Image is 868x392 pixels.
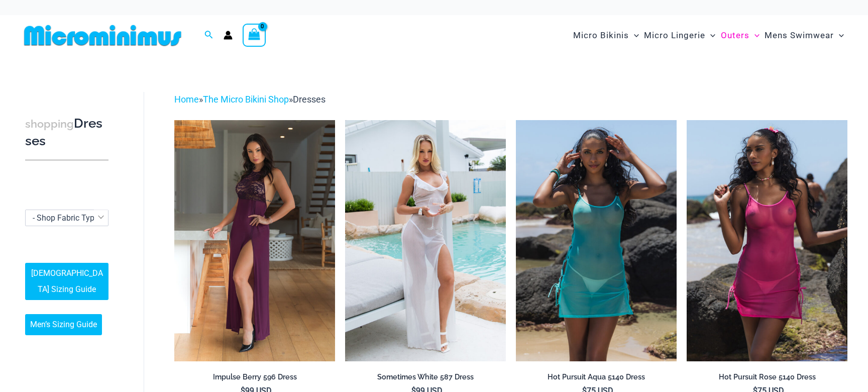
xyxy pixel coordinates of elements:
span: shopping [25,118,74,130]
h2: Hot Pursuit Aqua 5140 Dress [516,372,677,382]
img: Hot Pursuit Rose 5140 Dress 01 [687,120,847,361]
span: - Shop Fabric Type [26,210,108,226]
a: Hot Pursuit Aqua 5140 Dress [516,372,677,385]
span: Micro Bikinis [573,23,629,48]
span: Dresses [293,94,325,105]
a: View Shopping Cart, empty [243,24,266,47]
a: Mens SwimwearMenu ToggleMenu Toggle [762,20,846,51]
span: Mens Swimwear [765,23,834,48]
a: OutersMenu ToggleMenu Toggle [718,20,762,51]
a: Micro BikinisMenu ToggleMenu Toggle [571,20,641,51]
span: Outers [721,23,749,48]
img: MM SHOP LOGO FLAT [20,24,185,47]
a: Sometimes White 587 Dress 08Sometimes White 587 Dress 09Sometimes White 587 Dress 09 [345,120,506,361]
a: Hot Pursuit Rose 5140 Dress 01Hot Pursuit Rose 5140 Dress 12Hot Pursuit Rose 5140 Dress 12 [687,120,847,361]
span: Menu Toggle [629,23,639,48]
span: Menu Toggle [749,23,759,48]
a: The Micro Bikini Shop [203,94,289,105]
span: - Shop Fabric Type [33,213,98,223]
span: Micro Lingerie [644,23,705,48]
span: Menu Toggle [834,23,844,48]
img: Sometimes White 587 Dress 08 [345,120,506,361]
a: Impulse Berry 596 Dress 02Impulse Berry 596 Dress 03Impulse Berry 596 Dress 03 [174,120,335,361]
h3: Dresses [25,115,108,150]
nav: Site Navigation [569,19,848,52]
a: Hot Pursuit Aqua 5140 Dress 01Hot Pursuit Aqua 5140 Dress 06Hot Pursuit Aqua 5140 Dress 06 [516,120,677,361]
a: Hot Pursuit Rose 5140 Dress [687,372,847,385]
img: Hot Pursuit Aqua 5140 Dress 01 [516,120,677,361]
a: Micro LingerieMenu ToggleMenu Toggle [641,20,718,51]
a: Home [174,94,199,105]
a: [DEMOGRAPHIC_DATA] Sizing Guide [25,263,108,300]
a: Account icon link [224,31,233,40]
span: - Shop Fabric Type [25,210,108,226]
a: Men’s Sizing Guide [25,314,102,335]
span: » » [174,94,325,105]
h2: Sometimes White 587 Dress [345,372,506,382]
a: Search icon link [204,29,213,42]
h2: Impulse Berry 596 Dress [174,372,335,382]
h2: Hot Pursuit Rose 5140 Dress [687,372,847,382]
a: Impulse Berry 596 Dress [174,372,335,385]
span: Menu Toggle [705,23,715,48]
img: Impulse Berry 596 Dress 02 [174,120,335,361]
a: Sometimes White 587 Dress [345,372,506,385]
